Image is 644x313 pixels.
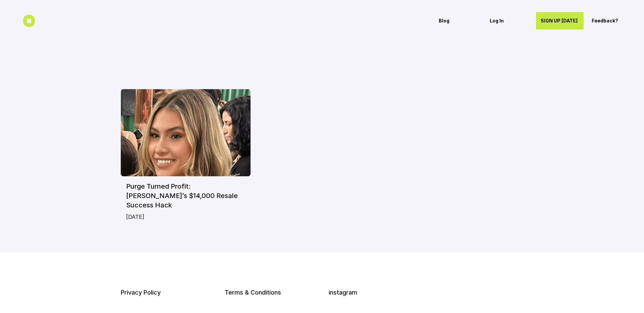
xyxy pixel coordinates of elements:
p: SIGN UP [DATE] [541,18,579,24]
a: Terms & Conditions [225,289,281,296]
p: Feedback? [592,18,630,24]
a: instagram [329,289,357,296]
h6: Purge Turned Profit: [PERSON_NAME]’s $14,000 Resale Success Hack [126,182,245,210]
p: Blog [439,18,477,24]
a: Privacy Policy [121,289,161,296]
p: [DATE] [126,213,245,221]
a: Purge Turned Profit: [PERSON_NAME]’s $14,000 Resale Success Hack[DATE] [121,89,251,226]
a: Log In [485,12,533,29]
a: Feedback? [587,12,635,29]
p: Explore the transformative power of AI as it reshapes our daily lives [121,83,349,91]
a: SIGN UP [DATE] [536,12,584,29]
h2: Blogs [121,64,349,78]
a: Blog [434,12,482,29]
p: Log In [490,18,528,24]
